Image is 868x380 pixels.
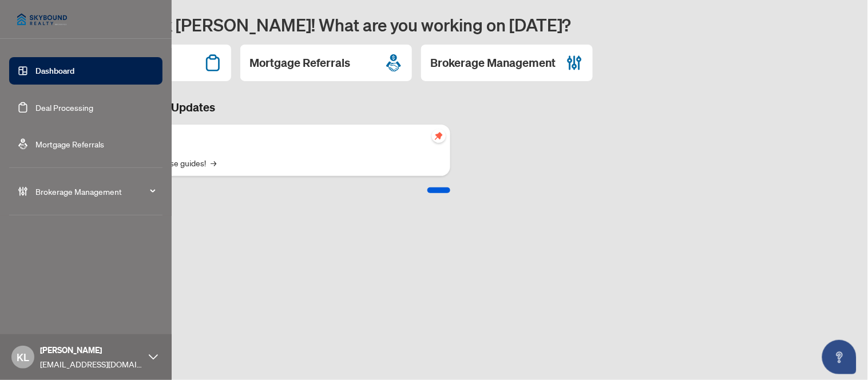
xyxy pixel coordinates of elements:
img: logo [9,6,75,33]
button: Open asap [822,340,857,374]
span: → [211,157,216,169]
h2: Brokerage Management [430,55,556,71]
h3: Brokerage & Industry Updates [60,99,450,115]
a: Mortgage Referrals [35,139,104,149]
span: pushpin [432,129,446,143]
h1: Welcome back [PERSON_NAME]! What are you working on [DATE]? [60,14,854,35]
span: KL [17,349,29,365]
span: Brokerage Management [35,185,154,198]
a: Deal Processing [35,102,93,113]
span: [EMAIL_ADDRESS][DOMAIN_NAME] [40,358,143,370]
span: [PERSON_NAME] [40,344,143,357]
a: Dashboard [35,66,74,76]
h2: Mortgage Referrals [249,55,350,71]
p: Self-Help [120,131,441,144]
